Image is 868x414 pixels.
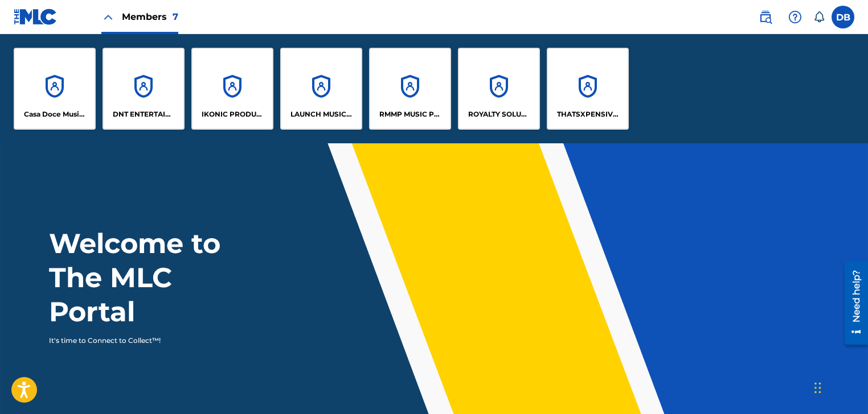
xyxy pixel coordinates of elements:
[547,48,629,130] a: AccountsTHATSXPENSIVE PUBLISHING LLC
[103,48,185,130] a: AccountsDNT ENTERTAINMENT PUBLISHING
[754,6,777,28] a: Public Search
[290,109,353,119] p: LAUNCH MUSICAL PUBLISHING
[832,6,854,28] div: User Menu
[811,359,868,414] iframe: Chat Widget
[14,48,96,130] a: AccountsCasa Doce Music LLC
[280,48,362,130] a: AccountsLAUNCH MUSICAL PUBLISHING
[173,11,178,22] span: 7
[14,9,58,25] img: MLC Logo
[202,109,264,119] p: IKONIC PRODUCTION HOUSE
[113,109,175,119] p: DNT ENTERTAINMENT PUBLISHING
[458,48,540,130] a: AccountsROYALTY SOLUTIONS CORP
[122,10,178,23] span: Members
[788,10,802,24] img: help
[101,10,115,24] img: Close
[379,109,441,119] p: RMMP MUSIC PUBLISHING
[759,10,772,24] img: search
[24,109,86,119] p: Casa Doce Music LLC
[814,371,821,405] div: Drag
[784,6,806,28] div: Help
[468,109,530,119] p: ROYALTY SOLUTIONS CORP
[813,11,825,23] div: Notifications
[557,109,619,119] p: THATSXPENSIVE PUBLISHING LLC
[191,48,273,130] a: AccountsIKONIC PRODUCTION HOUSE
[836,258,868,349] iframe: Resource Center
[49,336,247,346] p: It's time to Connect to Collect™!
[369,48,451,130] a: AccountsRMMP MUSIC PUBLISHING
[49,226,262,329] h1: Welcome to The MLC Portal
